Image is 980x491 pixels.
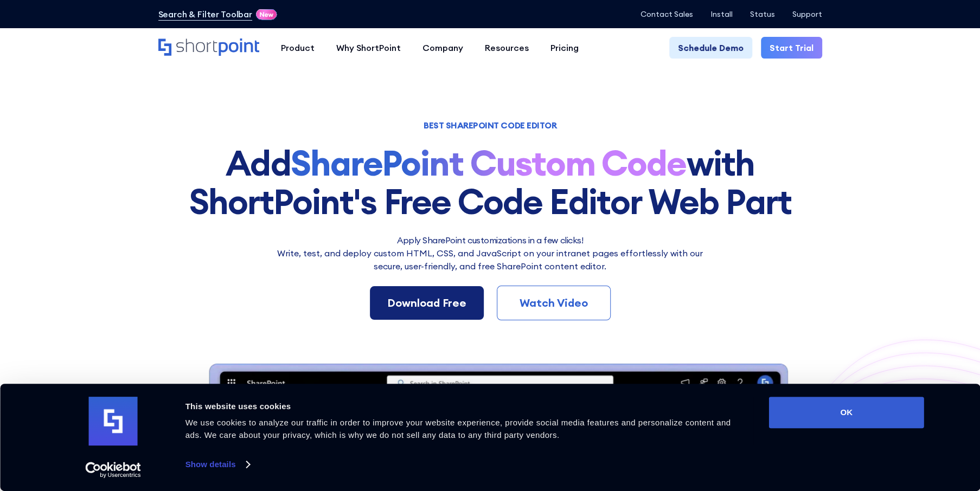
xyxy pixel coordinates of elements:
h1: Add with ShortPoint's Free Code Editor Web Part [158,144,822,221]
div: Pricing [550,41,579,54]
a: Resources [474,37,540,59]
a: Product [270,37,325,59]
h1: BEST SHAREPOINT CODE EDITOR [158,121,822,129]
div: Watch Video [515,295,593,311]
a: Status [750,10,775,18]
a: Download Free [370,286,484,320]
div: Product [281,41,315,54]
div: Download Free [387,295,466,311]
h2: Apply SharePoint customizations in a few clicks! [271,234,710,247]
a: Contact Sales [640,10,693,18]
strong: SharePoint Custom Code [291,141,687,185]
div: Resources [485,41,529,54]
a: Usercentrics Cookiebot - opens in a new window [66,462,161,478]
a: Show details [185,456,249,473]
span: We use cookies to analyze our traffic in order to improve your website experience, provide social... [185,418,731,440]
div: Why ShortPoint [336,41,401,54]
a: Start Trial [761,37,822,59]
a: Pricing [540,37,590,59]
a: Home [158,38,259,57]
a: Support [792,10,822,18]
p: Write, test, and deploy custom HTML, CSS, and JavaScript on your intranet pages effortlessly wi﻿t... [271,247,710,273]
a: Company [412,37,474,59]
button: OK [769,397,924,428]
div: Company [422,41,463,54]
a: Schedule Demo [669,37,752,59]
a: Install [710,10,733,18]
a: Watch Video [497,286,611,320]
a: Why ShortPoint [325,37,412,59]
a: Search & Filter Toolbar [158,8,252,21]
img: logo [89,397,138,445]
div: This website uses cookies [185,400,745,413]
